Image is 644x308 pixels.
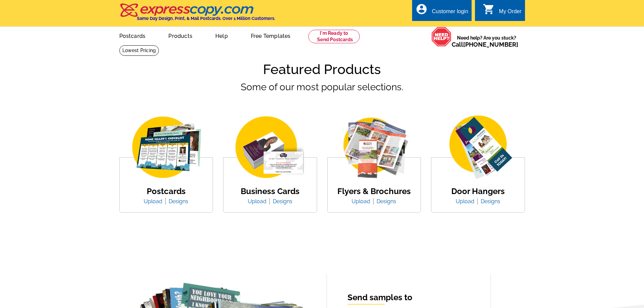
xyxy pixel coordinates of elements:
[463,41,518,48] a: [PHONE_NUMBER]
[144,187,188,196] h4: Postcards
[137,16,275,21] h4: Same Day Design, Print, & Mail Postcards. Over 1 Million Customers.
[248,198,271,205] a: Upload
[240,27,302,43] a: Free Templates
[483,3,495,15] i: shopping_cart
[119,61,525,77] h1: Featured Products
[124,115,208,180] img: img_postcard.png
[456,198,479,205] a: Upload
[481,198,500,205] a: Designs
[451,187,505,196] h4: Door Hangers
[158,27,203,43] a: Products
[452,34,522,48] span: Need help? Are you stuck?
[205,27,239,43] a: Help
[352,198,375,205] a: Upload
[228,115,312,180] img: business-card.png
[119,8,275,21] a: Same Day Design, Print, & Mail Postcards. Over 1 Million Customers.
[415,7,468,16] a: account_circle Customer login
[337,187,411,196] h4: Flyers & Brochures
[241,187,300,196] h4: Business Cards
[119,80,525,125] p: Some of our most popular selections.
[415,3,428,15] i: account_circle
[452,41,518,48] span: Call
[169,198,188,205] a: Designs
[499,8,522,18] div: My Order
[144,198,167,205] a: Upload
[431,27,452,47] img: help
[436,115,520,181] img: door-hanger.png
[348,293,470,303] h4: Send samples to
[109,27,157,43] a: Postcards
[483,7,522,16] a: shopping_cart My Order
[377,198,396,205] a: Designs
[273,198,292,205] a: Designs
[432,8,468,18] div: Customer login
[332,115,416,180] img: flyer-card.png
